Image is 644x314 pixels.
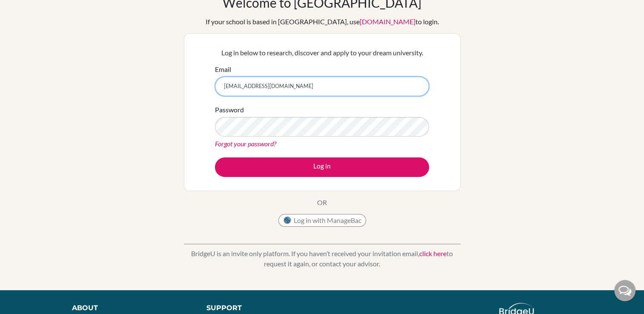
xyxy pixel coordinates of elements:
[206,17,439,27] div: If your school is based in [GEOGRAPHIC_DATA], use to login.
[19,6,42,14] span: Ayuda
[215,64,231,74] label: Email
[215,48,429,58] p: Log in below to research, discover and apply to your dream university.
[360,17,415,26] a: [DOMAIN_NAME]
[419,249,447,257] a: click here
[72,303,187,313] div: About
[206,303,313,313] div: Support
[215,157,429,177] button: Log in
[184,248,461,269] p: BridgeU is an invite only platform. If you haven’t received your invitation email, to request it ...
[317,197,327,208] p: OR
[278,214,366,227] button: Log in with ManageBac
[215,105,244,115] label: Password
[215,140,276,148] a: Forgot your password?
